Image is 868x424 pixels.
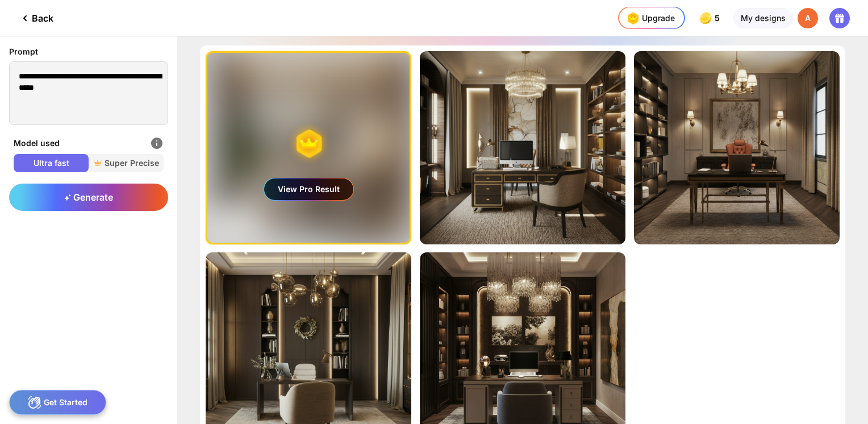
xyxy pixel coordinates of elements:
[624,9,642,27] img: upgrade-nav-btn-icon.gif
[14,157,89,169] span: Ultra fast
[624,9,675,27] div: Upgrade
[715,14,722,23] span: 5
[9,390,106,415] div: Get Started
[18,11,53,25] div: Back
[798,8,818,28] div: A
[264,178,353,200] div: View Pro Result
[733,8,793,28] div: My designs
[9,45,168,58] div: Prompt
[14,136,164,150] div: Model used
[89,157,164,169] span: Super Precise
[64,192,113,203] span: Generate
